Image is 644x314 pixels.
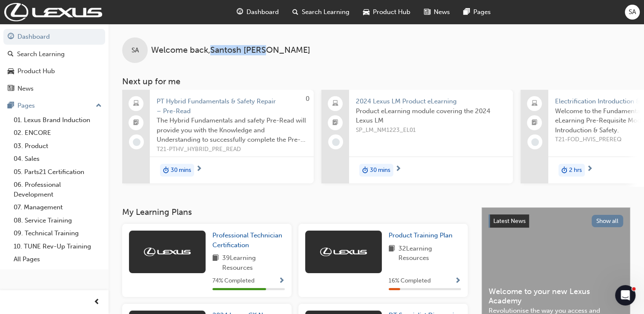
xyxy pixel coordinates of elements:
[278,276,285,286] button: Show Progress
[17,101,35,111] div: Pages
[321,90,513,183] a: 2024 Lexus LM Product eLearningProduct eLearning module covering the 2024 Lexus LMSP_LM_NM1223_EL...
[356,106,506,126] span: Product eLearning module covering the 2024 Lexus LM
[10,126,105,140] a: 02. ENCORE
[10,140,105,153] a: 03. Product
[163,165,169,176] span: duration-icon
[473,7,491,17] span: Pages
[395,166,401,173] span: next-icon
[133,138,140,146] span: learningRecordVerb_NONE-icon
[363,7,369,17] span: car-icon
[212,276,255,286] span: 74 % Completed
[373,7,410,17] span: Product Hub
[292,7,298,17] span: search-icon
[246,7,279,17] span: Dashboard
[332,117,338,128] span: booktick-icon
[302,7,349,17] span: Search Learning
[171,166,191,175] span: 30 mins
[8,33,14,41] span: guage-icon
[389,231,456,240] a: Product Training Plan
[122,90,314,183] a: 0PT Hybrid Fundamentals & Safety Repair – Pre-ReadThe Hybrid Fundamentals and safety Pre-Read wil...
[286,3,356,21] a: search-iconSearch Learning
[109,77,644,86] h3: Next up for me
[10,114,105,127] a: 01. Lexus Brand Induction
[3,27,105,98] button: DashboardSearch LearningProduct HubNews
[389,276,431,286] span: 16 % Completed
[356,126,506,135] span: SP_LM_NM1223_EL01
[356,97,506,106] span: 2024 Lexus LM Product eLearning
[531,138,539,146] span: learningRecordVerb_NONE-icon
[3,81,105,97] a: News
[10,253,105,266] a: All Pages
[398,244,461,263] span: 32 Learning Resources
[434,7,450,17] span: News
[144,248,191,256] img: Trak
[10,214,105,227] a: 08. Service Training
[8,85,14,93] span: news-icon
[17,49,65,59] div: Search Learning
[237,7,243,17] span: guage-icon
[10,227,105,240] a: 09. Technical Training
[17,84,34,94] div: News
[4,3,102,21] img: Trak
[8,102,14,110] span: pages-icon
[370,166,390,175] span: 30 mins
[122,207,468,217] h3: My Learning Plans
[464,7,470,17] span: pages-icon
[532,117,538,128] span: booktick-icon
[222,253,285,272] span: 39 Learning Resources
[332,98,338,109] span: laptop-icon
[10,240,105,253] a: 10. TUNE Rev-Up Training
[3,98,105,114] button: Pages
[230,3,286,21] a: guage-iconDashboard
[561,165,567,176] span: duration-icon
[196,166,202,173] span: next-icon
[356,3,417,21] a: car-iconProduct Hub
[320,248,367,256] img: Trak
[212,253,219,272] span: book-icon
[455,276,461,286] button: Show Progress
[278,277,285,285] span: Show Progress
[157,116,307,145] span: The Hybrid Fundamentals and safety Pre-Read will provide you with the Knowledge and Understanding...
[424,7,430,17] span: news-icon
[10,201,105,214] a: 07. Management
[592,215,624,227] button: Show all
[615,285,635,305] iframe: Intercom live chat
[362,165,368,176] span: duration-icon
[212,231,285,250] a: Professional Technician Certification
[17,66,55,76] div: Product Hub
[389,231,452,239] span: Product Training Plan
[625,5,640,20] button: SA
[132,46,139,55] span: SA
[157,145,307,154] span: T21-PTHV_HYBRID_PRE_READ
[587,166,593,173] span: next-icon
[389,244,395,263] span: book-icon
[532,98,538,109] span: laptop-icon
[151,46,310,55] span: Welcome back , Santosh [PERSON_NAME]
[8,51,14,58] span: search-icon
[417,3,457,21] a: news-iconNews
[489,287,623,306] span: Welcome to your new Lexus Academy
[3,63,105,79] a: Product Hub
[10,178,105,201] a: 06. Professional Development
[3,29,105,45] a: Dashboard
[10,166,105,179] a: 05. Parts21 Certification
[157,97,307,116] span: PT Hybrid Fundamentals & Safety Repair – Pre-Read
[10,152,105,166] a: 04. Sales
[457,3,498,21] a: pages-iconPages
[94,297,100,308] span: prev-icon
[332,138,340,146] span: learningRecordVerb_NONE-icon
[493,217,526,225] span: Latest News
[569,166,582,175] span: 2 hrs
[306,95,309,103] span: 0
[3,46,105,62] a: Search Learning
[133,117,139,128] span: booktick-icon
[133,98,139,109] span: laptop-icon
[629,7,636,17] span: SA
[212,231,282,249] span: Professional Technician Certification
[8,68,14,75] span: car-icon
[455,277,461,285] span: Show Progress
[96,100,102,111] span: up-icon
[489,214,623,228] a: Latest NewsShow all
